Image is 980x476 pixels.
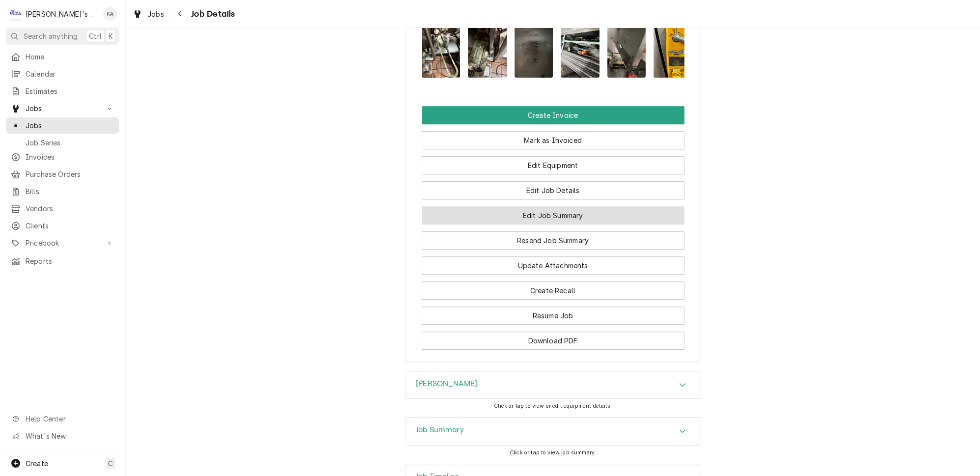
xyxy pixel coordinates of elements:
[406,371,700,399] div: RANDELL COOLER
[422,149,684,174] div: Button Group Row
[26,69,114,79] span: Calendar
[422,106,684,124] div: Button Group Row
[103,7,117,21] div: KA
[26,9,98,19] div: [PERSON_NAME]'s Refrigeration
[422,325,684,350] div: Button Group Row
[422,307,684,325] button: Resume Job
[6,200,119,217] a: Vendors
[26,431,113,441] span: What's New
[468,26,507,78] img: arRiE0X9SFqNrSVDT7XT
[108,458,113,469] span: C
[129,6,168,22] a: Jobs
[406,371,700,399] div: Accordion Header
[9,7,23,21] div: C
[422,131,684,149] button: Mark as Invoiced
[422,106,684,124] button: Create Invoice
[422,174,684,199] div: Button Group Row
[607,26,646,78] img: I5u23nRlSrCjXwiyDotS
[406,417,700,446] div: Job Summary
[422,281,684,300] button: Create Recall
[26,52,114,62] span: Home
[406,371,700,399] button: Accordion Details Expand Trigger
[422,231,684,250] button: Resend Job Summary
[422,18,684,85] span: Attachments
[422,199,684,224] div: Button Group Row
[422,26,461,78] img: CGgkxa7eSVKAOChiVdjU
[26,203,114,214] span: Vendors
[9,7,23,21] div: Clay's Refrigeration's Avatar
[422,156,684,174] button: Edit Equipment
[24,31,78,41] span: Search anything
[172,6,188,22] button: Navigate back
[6,183,119,199] a: Bills
[6,235,119,251] a: Go to Pricebook
[6,100,119,116] a: Go to Jobs
[89,31,102,41] span: Ctrl
[26,186,114,196] span: Bills
[422,206,684,224] button: Edit Job Summary
[6,83,119,99] a: Estimates
[26,256,114,266] span: Reports
[422,124,684,149] div: Button Group Row
[6,218,119,234] a: Clients
[26,103,100,113] span: Jobs
[422,181,684,199] button: Edit Job Details
[6,149,119,165] a: Invoices
[6,253,119,269] a: Reports
[416,379,477,389] h3: [PERSON_NAME]
[6,166,119,182] a: Purchase Orders
[422,106,684,350] div: Button Group
[6,66,119,82] a: Calendar
[109,31,113,41] span: K
[6,28,119,45] button: Search anythingCtrlK
[515,26,553,78] img: VNZ6y2PSmmcRiwWLTUwQ
[561,26,599,78] img: RTgi3lvQqusiSUB89ep9
[653,26,692,78] img: 258XLOHkQQOLVVY6sUrf
[26,414,113,424] span: Help Center
[26,138,114,148] span: Job Series
[26,86,114,96] span: Estimates
[422,256,684,275] button: Update Attachments
[494,403,612,409] span: Click or tap to view or edit equipment details.
[422,224,684,250] div: Button Group Row
[26,221,114,231] span: Clients
[422,250,684,275] div: Button Group Row
[26,169,114,179] span: Purchase Orders
[103,7,117,21] div: Korey Austin's Avatar
[416,425,464,435] h3: Job Summary
[422,332,684,350] button: Download PDF
[26,152,114,162] span: Invoices
[6,49,119,65] a: Home
[406,418,700,445] button: Accordion Details Expand Trigger
[6,117,119,134] a: Jobs
[26,459,48,468] span: Create
[6,411,119,427] a: Go to Help Center
[422,300,684,325] div: Button Group Row
[147,9,164,19] span: Jobs
[406,418,700,445] div: Accordion Header
[26,238,100,248] span: Pricebook
[422,275,684,300] div: Button Group Row
[26,120,114,131] span: Jobs
[6,135,119,151] a: Job Series
[6,428,119,444] a: Go to What's New
[188,7,235,21] span: Job Details
[510,449,596,456] span: Click or tap to view job summary.
[422,9,684,85] div: Attachments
